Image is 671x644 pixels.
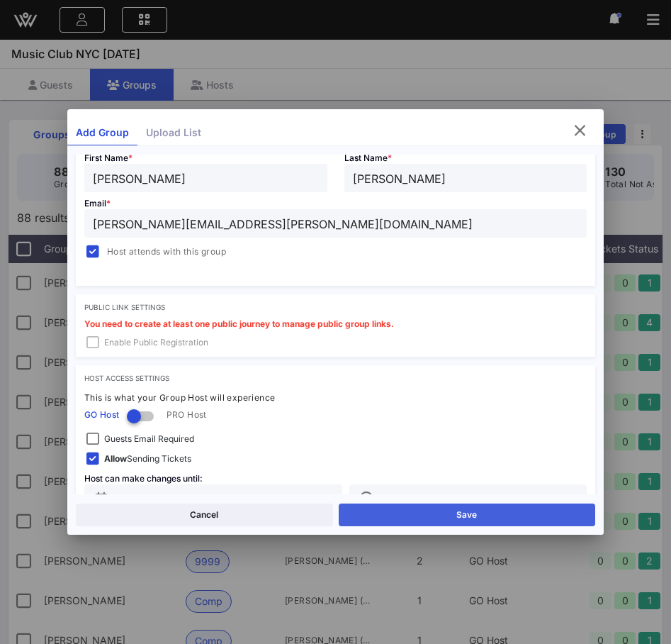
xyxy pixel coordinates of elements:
[84,408,120,422] span: GO Host
[344,152,392,163] span: Last Name
[104,452,191,466] span: Sending Tickets
[76,504,333,526] button: Cancel
[104,432,194,446] span: Guests Email Required
[84,374,587,382] div: Host Access Settings
[137,121,210,145] div: Upload List
[107,245,226,259] span: Host attends with this group
[339,504,596,526] button: Save
[95,492,108,506] button: prepend icon
[84,303,587,311] div: Public Link Settings
[84,391,587,405] div: This is what your Group Host will experience
[104,453,127,464] strong: Allow
[167,408,207,422] span: PRO Host
[84,473,203,484] span: Host can make changes until:
[84,152,132,163] span: First Name
[84,198,111,209] span: Email
[84,318,394,329] span: You need to create at least one public journey to manage public group links.
[378,489,559,508] input: Time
